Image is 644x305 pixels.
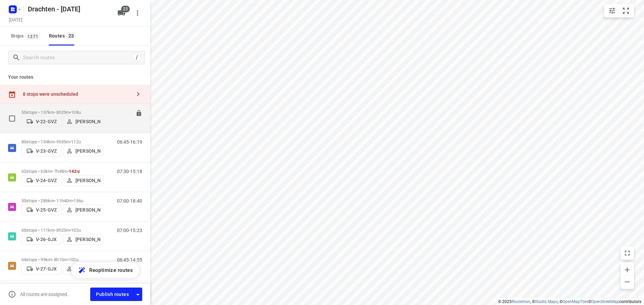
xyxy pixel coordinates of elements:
div: / [133,54,141,61]
span: 23 [67,32,76,39]
p: 53 stops • 286km • 11h40m [21,198,103,203]
button: [PERSON_NAME] [63,175,103,186]
button: V-22-GVZ [21,116,62,127]
span: • [67,169,69,174]
p: V-22-GVZ [36,119,57,124]
div: small contained button group [604,4,634,17]
span: 108u [71,110,81,115]
p: 06:45-16:19 [117,139,142,145]
span: 23 [121,6,130,12]
li: © 2025 , © , © © contributors [498,299,641,304]
button: More [131,6,144,20]
a: Stadia Maps [535,299,558,304]
button: V-23-GVZ [21,146,62,156]
span: 112u [71,139,81,144]
p: 62 stops • 63km • 7h48m [21,169,103,174]
button: Reoptimize routes [71,262,140,278]
p: [PERSON_NAME] [75,178,100,183]
p: V-24-GVZ [36,178,57,183]
button: Map settings [605,4,619,17]
button: Lock route [136,110,142,118]
button: V-27-GJX [21,263,62,274]
h5: Rename [25,4,112,14]
span: 102u [69,257,78,262]
p: [PERSON_NAME] [75,207,100,213]
button: V-25-GVZ [21,205,62,215]
div: Driver app settings [134,290,142,298]
a: Routetitan [512,299,530,304]
span: Select [5,112,19,125]
div: Routes [49,32,78,40]
span: • [72,198,73,203]
span: • [70,110,71,115]
p: 55 stops • 157km • 8h29m [21,110,103,115]
p: 07:00-18:40 [117,198,142,204]
p: [PERSON_NAME] [75,148,100,154]
p: 64 stops • 99km • 8h10m [21,257,103,262]
span: 136u [73,198,83,203]
button: [PERSON_NAME] [63,116,103,127]
button: V-26-GJX [21,234,62,245]
p: V-23-GVZ [36,148,57,154]
button: Fit zoom [619,4,633,17]
p: V-26-GJX [36,237,57,242]
span: 1371 [25,33,40,40]
button: [PERSON_NAME] [63,234,103,245]
span: • [70,139,71,144]
a: OpenMapTiles [562,299,588,304]
p: 07:30-15:18 [117,169,142,174]
p: V-27-GJX [36,266,57,272]
p: 80 stops • 134km • 9h35m [21,139,103,144]
button: [PERSON_NAME] [63,205,103,215]
p: 60 stops • 111km • 8h23m [21,228,103,233]
p: [PERSON_NAME] [75,237,100,242]
span: Stops [11,32,42,40]
button: [PERSON_NAME] [63,146,103,156]
span: • [70,228,71,233]
button: 23 [115,6,128,20]
p: 06:45-14:55 [117,257,142,262]
p: Your routes [8,74,142,81]
span: 102u [71,228,81,233]
p: V-25-GVZ [36,207,57,213]
p: 07:00-15:23 [117,228,142,233]
h5: Project date [6,16,25,23]
span: • [67,257,69,262]
span: 142u [69,169,79,174]
div: 8 stops were unscheduled [23,91,131,97]
p: All routes are assigned. [20,292,68,297]
a: OpenStreetMap [591,299,619,304]
button: V-24-GVZ [21,175,62,186]
p: [PERSON_NAME] [75,119,100,124]
button: [PERSON_NAME] [63,263,103,274]
span: Reoptimize routes [89,266,133,275]
input: Search routes [23,53,133,63]
button: Publish routes [90,288,134,301]
span: Publish routes [96,290,129,299]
